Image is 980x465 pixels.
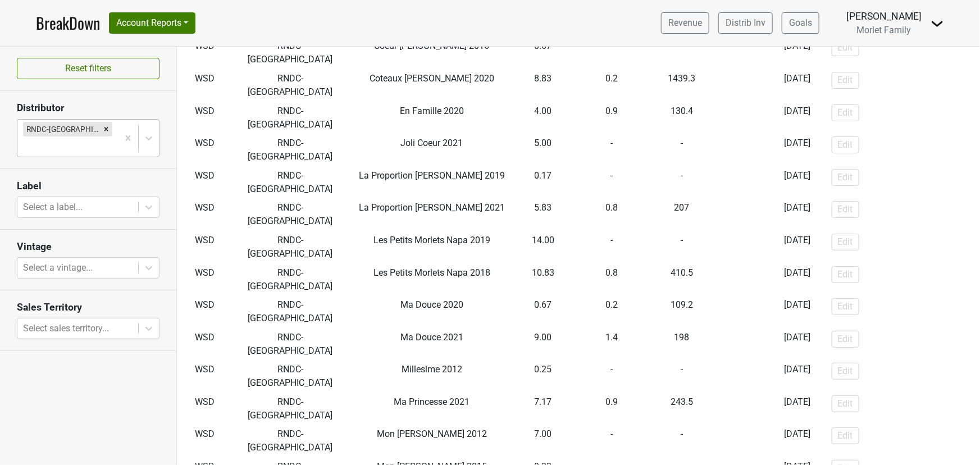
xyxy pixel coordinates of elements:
button: Edit [832,266,859,283]
td: 9.00 [516,328,571,361]
div: [PERSON_NAME] [846,9,922,24]
h3: Label [17,180,159,192]
td: 4.00 [516,102,571,134]
td: 7.17 [516,393,571,425]
td: 0.2 [571,295,653,328]
td: - [710,263,765,296]
button: Edit [832,104,859,121]
td: 5.83 [516,199,571,231]
td: 14.00 [516,231,571,263]
td: [DATE] [765,199,829,231]
td: WSD [177,360,233,393]
td: - [653,37,710,70]
td: RNDC-[GEOGRAPHIC_DATA] [233,231,348,263]
td: 1.4 [571,328,653,361]
td: WSD [177,69,233,102]
td: - [710,134,765,166]
button: Edit [832,427,859,444]
button: Reset filters [17,58,159,79]
button: Edit [832,298,859,315]
td: 243.5 [653,393,710,425]
td: - [653,425,710,458]
td: WSD [177,393,233,425]
span: Morlet Family [857,25,911,35]
span: Joli Coeur 2021 [400,138,463,148]
td: RNDC-[GEOGRAPHIC_DATA] [233,263,348,296]
button: Edit [832,169,859,186]
td: RNDC-[GEOGRAPHIC_DATA] [233,295,348,328]
td: 5.00 [516,134,571,166]
td: RNDC-[GEOGRAPHIC_DATA] [233,393,348,425]
img: Dropdown Menu [931,17,944,30]
span: Mon [PERSON_NAME] 2012 [377,428,487,439]
td: - [710,102,765,134]
h3: Vintage [17,241,159,253]
td: [DATE] [765,166,829,199]
td: 198 [653,328,710,361]
button: Edit [832,136,859,153]
button: Account Reports [109,12,195,34]
span: Ma Douce 2021 [400,332,463,343]
td: WSD [177,37,233,70]
td: WSD [177,295,233,328]
a: Goals [782,12,819,34]
span: La Proportion [PERSON_NAME] 2021 [359,202,505,213]
td: RNDC-[GEOGRAPHIC_DATA] [233,134,348,166]
span: Les Petits Morlets Napa 2018 [373,267,490,278]
td: 10.83 [516,263,571,296]
td: RNDC-[GEOGRAPHIC_DATA] [233,166,348,199]
td: 0.9 [571,102,653,134]
td: - [710,295,765,328]
td: [DATE] [765,37,829,70]
td: [DATE] [765,102,829,134]
td: [DATE] [765,328,829,361]
td: RNDC-[GEOGRAPHIC_DATA] [233,37,348,70]
td: RNDC-[GEOGRAPHIC_DATA] [233,425,348,458]
td: - [710,69,765,102]
span: Ma Douce 2020 [400,299,463,310]
td: [DATE] [765,295,829,328]
button: Edit [832,201,859,218]
td: [DATE] [765,425,829,458]
td: - [571,425,653,458]
button: Edit [832,234,859,250]
td: [DATE] [765,231,829,263]
td: WSD [177,166,233,199]
td: [DATE] [765,393,829,425]
div: Remove RNDC-DC [100,122,112,136]
td: WSD [177,231,233,263]
span: Ma Princesse 2021 [394,396,470,407]
td: 130.4 [653,102,710,134]
td: - [710,199,765,231]
td: [DATE] [765,360,829,393]
td: WSD [177,425,233,458]
td: - [710,425,765,458]
td: WSD [177,328,233,361]
td: 0.8 [571,199,653,231]
td: 0.17 [516,166,571,199]
td: RNDC-[GEOGRAPHIC_DATA] [233,102,348,134]
td: - [571,37,653,70]
td: 7.00 [516,425,571,458]
h3: Sales Territory [17,302,159,313]
td: 8.83 [516,69,571,102]
span: Coteaux [PERSON_NAME] 2020 [370,73,494,84]
td: [DATE] [765,69,829,102]
div: RNDC-[GEOGRAPHIC_DATA] [23,122,100,136]
td: - [710,37,765,70]
button: Edit [832,72,859,89]
td: 410.5 [653,263,710,296]
td: - [571,360,653,393]
td: [DATE] [765,134,829,166]
h3: Distributor [17,102,159,114]
span: En Famille 2020 [400,106,464,116]
a: BreakDown [36,11,100,35]
td: WSD [177,263,233,296]
span: Millesime 2012 [402,364,462,375]
span: Les Petits Morlets Napa 2019 [373,235,490,245]
td: - [710,360,765,393]
td: - [710,328,765,361]
button: Edit [832,363,859,380]
td: - [653,360,710,393]
td: - [571,231,653,263]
